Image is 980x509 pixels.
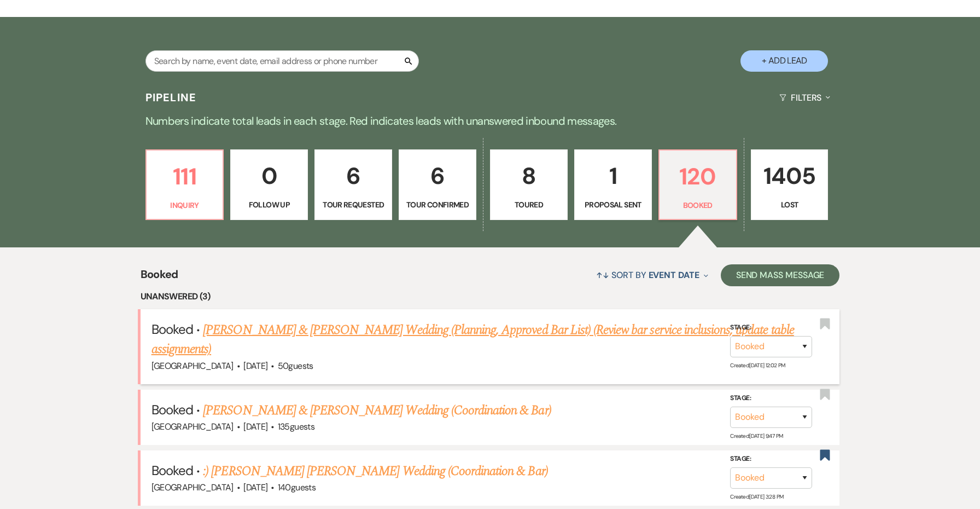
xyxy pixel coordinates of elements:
[581,158,645,194] p: 1
[278,421,314,432] span: 135 guests
[497,199,561,211] p: Toured
[203,401,551,420] a: [PERSON_NAME] & [PERSON_NAME] Wedding (Coordination & Bar)
[322,199,385,211] p: Tour Requested
[151,401,193,418] span: Booked
[314,149,392,221] a: 6Tour Requested
[751,149,829,221] a: 1405Lost
[151,482,234,493] span: [GEOGRAPHIC_DATA]
[278,360,313,372] span: 50 guests
[775,83,835,112] button: Filters
[243,482,267,493] span: [DATE]
[730,453,812,465] label: Stage:
[151,421,234,432] span: [GEOGRAPHIC_DATA]
[666,199,730,211] p: Booked
[151,320,794,360] a: [PERSON_NAME] & [PERSON_NAME] Wedding (Planning, Approved Bar List) (Review bar service inclusion...
[730,392,812,404] label: Stage:
[497,158,561,194] p: 8
[203,461,547,481] a: :) [PERSON_NAME] [PERSON_NAME] Wedding (Coordination & Bar)
[230,149,308,221] a: 0Follow Up
[730,493,783,500] span: Created: [DATE] 3:28 PM
[141,290,840,304] li: Unanswered (3)
[141,266,178,290] span: Booked
[581,199,645,211] p: Proposal Sent
[721,264,840,286] button: Send Mass Message
[322,158,385,194] p: 6
[145,90,197,105] h3: Pipeline
[406,199,469,211] p: Tour Confirmed
[153,199,217,211] p: Inquiry
[406,158,469,194] p: 6
[151,360,234,372] span: [GEOGRAPHIC_DATA]
[730,322,812,334] label: Stage:
[592,261,712,290] button: Sort By Event Date
[237,158,301,194] p: 0
[153,158,217,195] p: 111
[243,360,267,372] span: [DATE]
[730,432,783,439] span: Created: [DATE] 9:47 PM
[758,158,821,194] p: 1405
[151,321,193,338] span: Booked
[758,199,821,211] p: Lost
[243,421,267,432] span: [DATE]
[399,149,476,221] a: 6Tour Confirmed
[730,362,785,369] span: Created: [DATE] 12:02 PM
[740,50,828,72] button: + Add Lead
[574,149,652,221] a: 1Proposal Sent
[278,482,316,493] span: 140 guests
[145,50,419,72] input: Search by name, event date, email address or phone number
[237,199,301,211] p: Follow Up
[151,462,193,479] span: Booked
[596,269,609,281] span: ↑↓
[666,158,730,195] p: 120
[96,112,884,130] p: Numbers indicate total leads in each stage. Red indicates leads with unanswered inbound messages.
[649,269,699,281] span: Event Date
[658,149,737,221] a: 120Booked
[490,149,568,221] a: 8Toured
[145,149,224,221] a: 111Inquiry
